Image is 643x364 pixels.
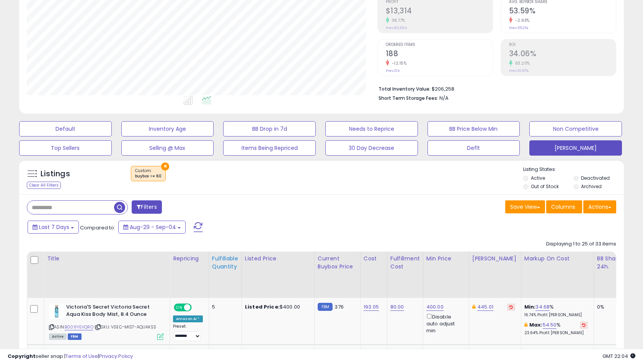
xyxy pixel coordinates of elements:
[531,183,559,190] label: Out of Stock
[49,304,64,319] img: 31Ao0DIEa5L._SL40_.jpg
[379,95,438,101] b: Short Term Storage Fees:
[546,200,582,213] button: Columns
[524,255,591,263] div: Markup on Cost
[386,6,493,17] h2: $13,314
[390,303,404,311] a: 80.00
[65,353,98,360] a: Terms of Use
[245,255,311,263] div: Listed Price
[335,303,343,310] span: 376
[523,166,623,173] p: Listing States:
[245,303,280,310] b: Listed Price:
[509,6,616,17] h2: 53.59%
[543,321,557,329] a: 54.50
[512,60,530,66] small: 63.20%
[531,175,545,181] label: Active
[386,43,493,47] span: Ordered Items
[597,304,622,310] div: 0%
[118,221,186,234] button: Aug-29 - Sep-04
[529,140,622,156] button: [PERSON_NAME]
[551,203,575,211] span: Columns
[135,168,162,179] span: Custom:
[524,330,588,336] p: 23.64% Profit [PERSON_NAME]
[49,333,67,340] span: All listings currently available for purchase on Amazon
[389,18,405,23] small: 38.77%
[245,304,308,310] div: $400.00
[325,121,418,136] button: Needs to Reprice
[19,140,112,156] button: Top Sellers
[472,255,518,263] div: [PERSON_NAME]
[135,174,162,179] div: buybox <= 60
[212,304,236,310] div: 5
[95,324,156,330] span: | SKU: VSEC-MIST-AQUAKSS
[583,200,616,213] button: Actions
[529,321,543,328] b: Max:
[535,303,550,311] a: 34.68
[80,224,115,231] span: Compared to:
[364,255,384,263] div: Cost
[28,221,79,234] button: Last 7 Days
[175,304,184,311] span: ON
[173,324,203,341] div: Preset:
[66,304,159,320] b: Victoria'S Secret Victoria Secret Aqua Kiss Body Mist, 8.4 Ounce
[39,223,69,231] span: Last 7 Days
[41,169,70,179] h5: Listings
[173,255,206,263] div: Repricing
[386,68,400,73] small: Prev: 214
[386,49,493,60] h2: 188
[379,84,610,93] li: $206,258
[509,26,528,30] small: Prev: 55.21%
[509,49,616,60] h2: 34.06%
[428,140,520,156] button: Deflt
[524,322,588,336] div: %
[8,353,36,360] strong: Copyright
[99,353,133,360] a: Privacy Policy
[505,200,545,213] button: Save View
[390,255,420,271] div: Fulfillment Cost
[318,303,333,311] small: FBM
[512,18,530,23] small: -2.93%
[426,312,463,334] div: Disable auto adjust min
[121,121,214,136] button: Inventory Age
[426,303,444,311] a: 400.00
[509,68,529,73] small: Prev: 20.87%
[524,303,536,310] b: Min:
[581,175,610,181] label: Deactivated
[223,140,316,156] button: Items Being Repriced
[597,255,625,271] div: BB Share 24h.
[546,240,616,248] div: Displaying 1 to 25 of 33 items
[439,94,449,102] span: N/A
[529,121,622,136] button: Non Competitive
[581,183,602,190] label: Archived
[318,255,357,271] div: Current Buybox Price
[389,60,407,66] small: -12.15%
[602,353,635,360] span: 2025-09-12 22:04 GMT
[191,304,203,311] span: OFF
[477,303,493,311] a: 445.01
[49,304,164,339] div: ASIN:
[509,43,616,47] span: ROI
[386,26,407,30] small: Prev: $9,594
[325,140,418,156] button: 30 Day Decrease
[223,121,316,136] button: BB Drop in 7d
[524,304,588,318] div: %
[121,140,214,156] button: Selling @ Max
[173,315,203,322] div: Amazon AI *
[161,162,169,171] button: ×
[524,312,588,318] p: 16.74% Profit [PERSON_NAME]
[364,303,379,311] a: 193.05
[212,255,238,271] div: Fulfillable Quantity
[521,252,594,298] th: The percentage added to the cost of goods (COGS) that forms the calculator for Min & Max prices.
[19,121,112,136] button: Default
[8,353,133,360] div: seller snap | |
[426,255,466,263] div: Min Price
[27,182,61,189] div: Clear All Filters
[65,324,93,330] a: B009YEVQRO
[428,121,520,136] button: BB Price Below Min
[132,200,162,214] button: Filters
[379,86,431,92] b: Total Inventory Value:
[130,223,176,231] span: Aug-29 - Sep-04
[47,255,166,263] div: Title
[68,333,82,340] span: FBM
